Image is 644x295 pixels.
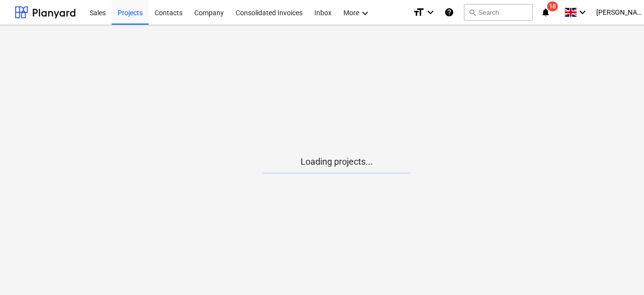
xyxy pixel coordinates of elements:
[444,6,454,18] i: Knowledge base
[577,6,588,18] i: keyboard_arrow_down
[468,8,476,16] span: search
[413,6,425,18] i: format_size
[359,7,371,19] i: keyboard_arrow_down
[547,1,558,11] span: 18
[464,4,533,21] button: Search
[541,6,551,18] i: notifications
[425,6,436,18] i: keyboard_arrow_down
[263,156,410,168] p: Loading projects...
